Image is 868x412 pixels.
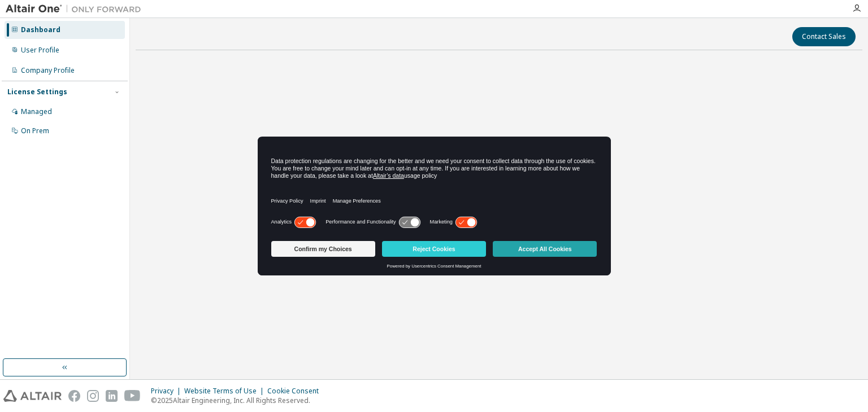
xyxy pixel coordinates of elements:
img: instagram.svg [87,390,99,402]
div: Managed [21,107,52,116]
img: linkedin.svg [106,390,118,402]
div: Company Profile [21,66,75,75]
div: On Prem [21,126,49,135]
button: Contact Sales [792,27,856,46]
img: altair_logo.svg [3,390,62,402]
div: Website Terms of Use [184,387,267,396]
div: Dashboard [21,25,60,34]
img: youtube.svg [124,390,141,402]
img: Altair One [6,3,147,15]
div: Privacy [151,387,184,396]
div: Cookie Consent [267,387,325,396]
div: User Profile [21,46,59,55]
div: License Settings [7,87,67,97]
img: facebook.svg [68,390,80,402]
p: © 2025 Altair Engineering, Inc. All Rights Reserved. [151,396,325,405]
